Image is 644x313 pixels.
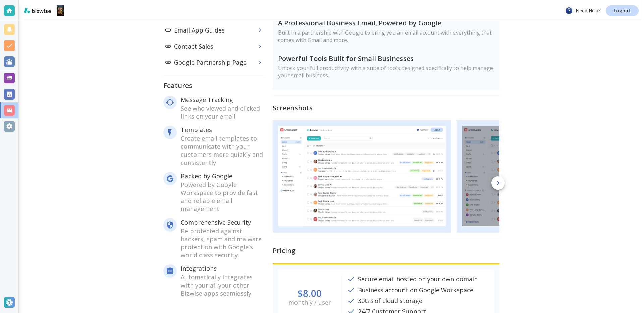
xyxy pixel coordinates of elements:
p: See who viewed and clicked links on your email [181,104,263,120]
p: Unlock your full productivity with a suite of tools designed specifically to help manage your sma... [278,64,494,79]
h6: monthly / user [288,299,331,306]
p: Powered by Google Workspace to provide fast and reliable email management [181,181,263,213]
a: Logout [606,5,639,16]
h5: Powerful Tools Built for Small Businesses [278,54,494,63]
p: Email App Guides [165,26,263,34]
img: bizwise [24,8,51,13]
p: Backed by Google [181,172,263,180]
p: 30GB of cloud storage [347,297,489,305]
h5: Screenshots [273,104,499,112]
p: Need Help? [565,7,600,15]
h5: A Professional Business Email, Powered by Google [278,19,494,27]
p: Contact Sales [165,42,263,50]
p: Message Tracking [181,96,263,104]
p: Business account on Google Workspace [347,286,489,294]
img: New Business [57,5,64,16]
h5: Pricing [273,246,499,255]
h1: $8.00 [298,288,322,299]
p: Integrations [181,264,263,272]
p: Templates [181,126,263,134]
p: Built in a partnership with Google to bring you an email account with everything that comes with ... [278,29,494,44]
p: Google Partnership Page [165,58,263,66]
p: Logout [614,8,631,13]
img: EmailLandingScreenshot5.png [462,126,630,226]
img: EmailLandingScreenshot1.png [278,126,446,226]
p: Secure email hosted on your own domain [347,275,489,283]
p: Create email templates to communicate with your customers more quickly and consistently [181,134,263,167]
p: Be protected against hackers, spam and malware protection with Google's world class security. [181,227,263,259]
p: Automatically integrates with your all your other Bizwise apps seamlessly [181,273,263,297]
h5: Features [163,81,265,90]
p: Comprehensive Security [181,218,263,226]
